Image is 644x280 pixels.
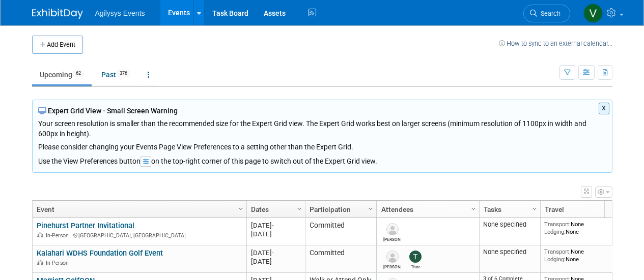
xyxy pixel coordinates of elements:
[310,201,370,218] a: Participation
[383,263,401,269] div: Ryan Litsey
[73,70,84,77] span: 62
[38,139,606,152] div: Please consider changing your Events Page View Preferences to a setting other than the Expert Grid.
[544,228,566,235] span: Lodging:
[32,9,83,19] img: ExhibitDay
[37,232,43,237] img: In-Person Event
[272,249,274,257] span: -
[523,5,570,22] a: Search
[544,256,566,263] span: Lodging:
[468,201,479,216] a: Column Settings
[544,221,618,235] div: None None
[409,251,422,263] img: Thor Hansen
[499,40,612,47] a: How to sync to an external calendar...
[38,152,606,167] div: Use the View Preferences button on the top-right corner of this page to switch out of the Expert ...
[32,36,83,54] button: Add Event
[272,222,274,229] span: -
[38,116,606,152] div: Your screen resolution is smaller than the recommended size for the Expert Grid view. The Expert ...
[37,201,240,218] a: Event
[544,221,571,228] span: Transport:
[251,201,298,218] a: Dates
[32,65,92,84] a: Upcoming62
[537,10,561,17] span: Search
[583,4,603,23] img: Vaitiare Munoz
[483,248,536,256] div: None specified
[95,9,145,17] span: Agilysys Events
[117,70,130,77] span: 376
[46,260,72,266] span: In-Person
[37,221,134,230] a: Pinehurst Partner Invitational
[530,205,539,213] span: Column Settings
[469,205,478,213] span: Column Settings
[367,205,375,213] span: Column Settings
[483,221,536,229] div: None specified
[295,205,303,213] span: Column Settings
[46,232,72,239] span: In-Person
[529,201,540,216] a: Column Settings
[37,231,242,239] div: [GEOGRAPHIC_DATA], [GEOGRAPHIC_DATA]
[544,248,618,263] div: None None
[305,245,376,273] td: Committed
[38,106,606,116] div: Expert Grid View - Small Screen Warning
[294,201,305,216] a: Column Settings
[365,201,376,216] a: Column Settings
[251,257,300,266] div: [DATE]
[305,218,376,245] td: Committed
[599,103,609,114] button: X
[251,221,300,230] div: [DATE]
[386,223,399,235] img: Tim Hansen
[381,201,472,218] a: Attendees
[251,248,300,257] div: [DATE]
[37,260,43,265] img: In-Person Event
[235,201,246,216] a: Column Settings
[545,201,615,218] a: Travel
[484,201,534,218] a: Tasks
[544,248,571,255] span: Transport:
[383,235,401,242] div: Tim Hansen
[251,230,300,238] div: [DATE]
[37,248,163,258] a: Kalahari WDHS Foundation Golf Event
[406,263,424,269] div: Thor Hansen
[94,65,138,84] a: Past376
[237,205,245,213] span: Column Settings
[386,251,399,263] img: Ryan Litsey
